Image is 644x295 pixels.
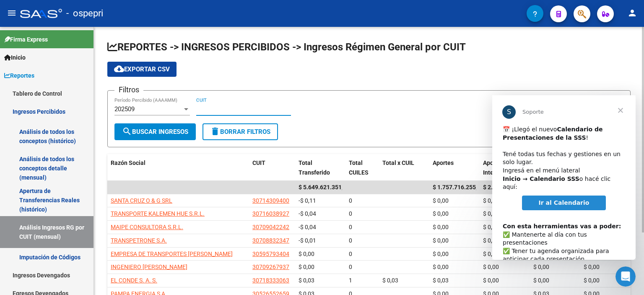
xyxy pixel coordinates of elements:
[483,264,499,270] span: $ 0,00
[349,224,352,230] span: 0
[299,224,316,230] span: -$ 0,04
[252,224,289,230] span: 30709042242
[299,251,314,257] span: $ 0,00
[122,128,188,136] span: Buscar Ingresos
[114,64,124,74] mat-icon: cloud_download
[114,105,135,113] span: 202509
[349,237,352,244] span: 0
[249,154,295,182] datatable-header-cell: CUIT
[483,277,499,284] span: $ 0,00
[483,210,499,217] span: $ 0,00
[7,8,17,18] mat-icon: menu
[483,224,499,230] span: $ 0,00
[111,197,172,204] span: SANTA CRUZ O & G SRL
[252,159,265,166] span: CUIT
[107,62,177,77] button: Exportar CSV
[4,35,48,44] span: Firma Express
[111,277,157,284] span: EL CONDE S. A. S.
[480,154,530,182] datatable-header-cell: Aportes Intereses
[433,237,449,244] span: $ 0,00
[584,277,600,284] span: $ 0,00
[433,277,449,284] span: $ 0,03
[10,119,133,226] div: ​✅ Mantenerte al día con tus presentaciones ✅ Tener tu agenda organizada para anticipar cada pres...
[379,154,429,182] datatable-header-cell: Total x CUIL
[627,8,637,18] mat-icon: person
[533,277,549,284] span: $ 0,00
[349,277,352,284] span: 1
[111,264,187,270] span: INGENIERO [PERSON_NAME]
[4,71,34,80] span: Reportes
[615,266,636,287] iframe: Intercom live chat
[114,123,196,140] button: Buscar Ingresos
[66,4,103,23] span: - ospepri
[299,184,350,191] span: $ 5.649.621.351,23
[114,65,170,73] span: Exportar CSV
[107,41,466,53] span: REPORTES -> INGRESOS PERCIBIDOS -> Ingresos Régimen General por CUIT
[433,251,449,257] span: $ 0,00
[10,128,129,134] b: Con esta herramientas vas a poder:
[492,95,636,260] iframe: Intercom live chat mensaje
[252,237,289,244] span: 30708832347
[252,264,289,270] span: 30709267937
[111,237,167,244] span: TRANSPETRONE S.A.
[122,126,132,136] mat-icon: search
[382,159,414,166] span: Total x CUIL
[210,128,270,136] span: Borrar Filtros
[299,210,316,217] span: -$ 0,04
[483,237,499,244] span: $ 0,00
[299,264,314,270] span: $ 0,00
[433,210,449,217] span: $ 0,00
[483,197,499,204] span: $ 0,00
[252,210,289,217] span: 30716038927
[111,251,233,257] span: EMPRESA DE TRANSPORTES [PERSON_NAME]
[299,197,316,204] span: -$ 0,11
[429,154,480,182] datatable-header-cell: Aportes
[4,53,26,62] span: Inicio
[433,197,449,204] span: $ 0,00
[483,251,499,257] span: $ 0,00
[349,264,352,270] span: 0
[203,123,278,140] button: Borrar Filtros
[483,159,508,176] span: Aportes Intereses
[295,154,345,182] datatable-header-cell: Total Transferido
[299,277,314,284] span: $ 0,03
[533,264,549,270] span: $ 0,00
[349,197,352,204] span: 0
[299,237,316,244] span: -$ 0,01
[111,159,145,166] span: Razón Social
[584,264,600,270] span: $ 0,00
[114,84,143,96] h3: Filtros
[252,277,289,284] span: 30718333063
[107,154,249,182] datatable-header-cell: Razón Social
[349,210,352,217] span: 0
[111,210,205,217] span: TRANSPORTE KALEMEN HUE S.R.L.
[349,251,352,257] span: 0
[433,184,484,191] span: $ 1.757.716.255,36
[483,184,522,191] span: $ 2.449.396,90
[433,224,449,230] span: $ 0,00
[111,224,183,230] span: MAIPE CONSULTORA S.R.L.
[299,159,330,176] span: Total Transferido
[252,251,289,257] span: 30595793404
[349,159,369,176] span: Total CUILES
[433,264,449,270] span: $ 0,00
[382,277,398,284] span: $ 0,03
[210,126,220,136] mat-icon: delete
[433,159,454,166] span: Aportes
[345,154,379,182] datatable-header-cell: Total CUILES
[252,197,289,204] span: 30714309400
